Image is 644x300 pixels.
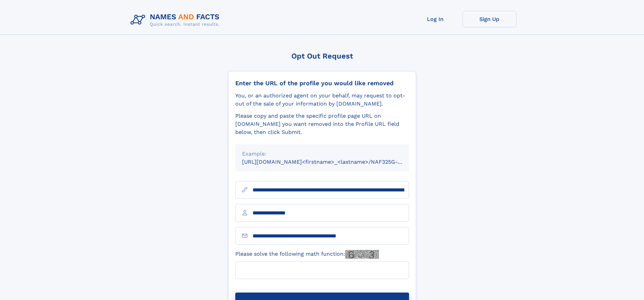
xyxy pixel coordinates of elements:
[235,92,409,108] div: You, or an authorized agent on your behalf, may request to opt-out of the sale of your informatio...
[408,11,462,27] a: Log In
[235,250,379,259] label: Please solve the following math function:
[242,159,422,165] small: [URL][DOMAIN_NAME]<firstname>_<lastname>/NAF325G-xxxxxxxx
[228,52,416,60] div: Opt Out Request
[128,11,225,29] img: Logo Names and Facts
[242,150,402,158] div: Example:
[235,112,409,136] div: Please copy and paste the specific profile page URL on [DOMAIN_NAME] you want removed into the Pr...
[235,79,409,87] div: Enter the URL of the profile you would like removed
[462,11,517,27] a: Sign Up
